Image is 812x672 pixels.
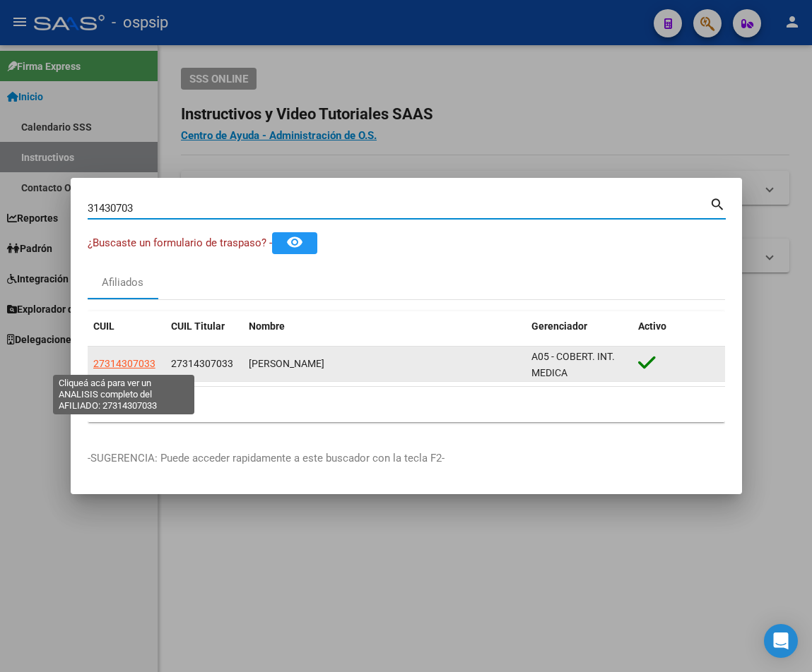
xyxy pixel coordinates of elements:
div: Open Intercom Messenger [764,624,798,658]
datatable-header-cell: Nombre [243,311,526,342]
datatable-header-cell: CUIL [88,311,165,342]
span: CUIL [93,320,114,332]
span: A05 - COBERT. INT. MEDICA [531,351,615,378]
div: 1 total [88,387,725,422]
p: -SUGERENCIA: Puede acceder rapidamente a este buscador con la tecla F2- [88,450,725,467]
span: Gerenciador [531,320,587,332]
div: [PERSON_NAME] [249,356,520,372]
div: Afiliados [102,275,143,291]
span: 27314307033 [171,358,233,369]
datatable-header-cell: CUIL Titular [165,311,243,342]
span: 27314307033 [93,358,155,369]
span: Activo [638,320,666,332]
mat-icon: remove_red_eye [286,234,303,251]
span: Nombre [249,320,285,332]
span: CUIL Titular [171,320,225,332]
datatable-header-cell: Gerenciador [526,311,632,342]
span: ¿Buscaste un formulario de traspaso? - [88,236,272,249]
mat-icon: search [710,195,726,212]
datatable-header-cell: Activo [632,311,725,342]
